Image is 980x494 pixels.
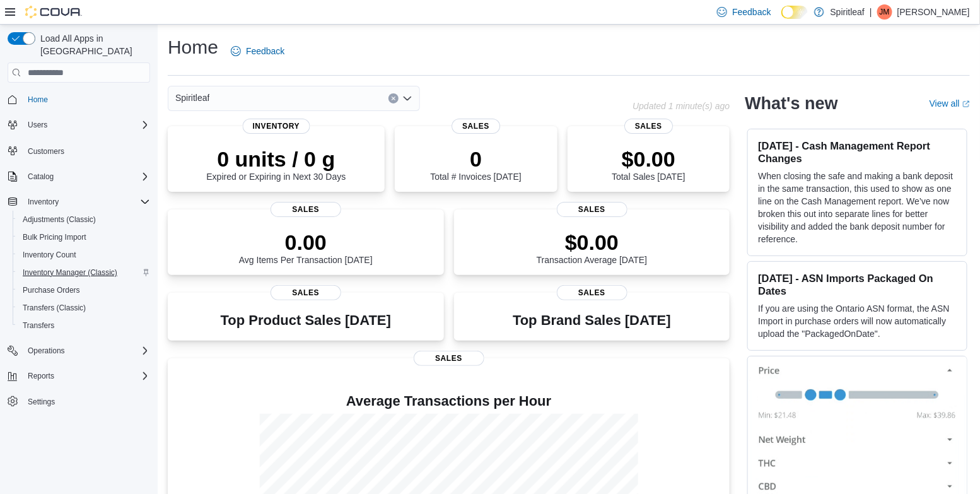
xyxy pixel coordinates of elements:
[758,139,957,165] h3: [DATE] - Cash Management Report Changes
[537,230,648,265] div: Transaction Average [DATE]
[28,397,55,407] span: Settings
[13,281,155,299] button: Purchase Orders
[18,247,81,262] a: Inventory Count
[732,6,771,18] span: Feedback
[23,285,80,295] span: Purchase Orders
[23,343,150,358] span: Operations
[18,230,150,245] span: Bulk Pricing Import
[23,250,76,260] span: Inventory Count
[23,232,86,242] span: Bulk Pricing Import
[23,169,150,184] span: Catalog
[745,93,837,114] h2: What's new
[168,35,218,60] h1: Home
[18,247,150,262] span: Inventory Count
[18,300,150,315] span: Transfers (Classic)
[13,228,155,246] button: Bulk Pricing Import
[18,300,91,315] a: Transfers (Classic)
[28,371,54,381] span: Reports
[28,95,48,105] span: Home
[271,285,341,300] span: Sales
[880,4,890,20] span: JM
[452,119,500,134] span: Sales
[18,318,150,333] span: Transfers
[831,4,865,20] p: Spiritleaf
[781,6,808,19] input: Dark Mode
[962,100,970,108] svg: External link
[870,4,872,20] p: |
[23,117,150,132] span: Users
[877,4,892,20] div: Jessica M
[3,392,155,411] button: Settings
[8,85,150,444] nav: Complex example
[23,91,150,107] span: Home
[23,143,150,158] span: Customers
[23,394,60,409] a: Settings
[23,194,150,209] span: Inventory
[18,230,91,245] a: Bulk Pricing Import
[23,117,52,132] button: Users
[178,394,720,409] h4: Average Transactions per Hour
[23,92,53,107] a: Home
[612,146,685,182] div: Total Sales [DATE]
[271,202,341,217] span: Sales
[3,90,155,109] button: Home
[3,193,155,211] button: Inventory
[23,194,64,209] button: Inventory
[3,168,155,185] button: Catalog
[221,313,391,328] h3: Top Product Sales [DATE]
[206,146,346,172] p: 0 units / 0 g
[226,38,289,64] a: Feedback
[13,299,155,317] button: Transfers (Classic)
[758,272,957,297] h3: [DATE] - ASN Imports Packaged On Dates
[23,268,117,278] span: Inventory Manager (Classic)
[624,119,673,134] span: Sales
[18,318,59,333] a: Transfers
[23,321,54,331] span: Transfers
[23,343,70,358] button: Operations
[25,6,82,18] img: Cova
[13,211,155,228] button: Adjustments (Classic)
[3,342,155,360] button: Operations
[28,197,59,207] span: Inventory
[612,146,685,172] p: $0.00
[206,146,346,182] div: Expired or Expiring in Next 30 Days
[3,116,155,134] button: Users
[430,146,521,182] div: Total # Invoices [DATE]
[239,230,373,255] p: 0.00
[23,394,150,409] span: Settings
[18,283,85,298] a: Purchase Orders
[239,230,373,265] div: Avg Items Per Transaction [DATE]
[23,368,150,384] span: Reports
[175,90,209,105] span: Spiritleaf
[930,98,970,109] a: View allExternal link
[35,32,150,57] span: Load All Apps in [GEOGRAPHIC_DATA]
[23,144,69,159] a: Customers
[28,346,65,356] span: Operations
[537,230,648,255] p: $0.00
[28,120,47,130] span: Users
[414,351,484,366] span: Sales
[430,146,521,172] p: 0
[633,101,730,111] p: Updated 1 minute(s) ago
[388,93,399,103] button: Clear input
[758,302,957,340] p: If you are using the Ontario ASN format, the ASN Import in purchase orders will now automatically...
[18,265,150,280] span: Inventory Manager (Classic)
[246,45,284,57] span: Feedback
[18,212,150,227] span: Adjustments (Classic)
[18,212,101,227] a: Adjustments (Classic)
[557,202,627,217] span: Sales
[28,172,54,182] span: Catalog
[557,285,627,300] span: Sales
[23,368,59,384] button: Reports
[13,317,155,334] button: Transfers
[897,4,970,20] p: [PERSON_NAME]
[23,215,96,225] span: Adjustments (Classic)
[513,313,671,328] h3: Top Brand Sales [DATE]
[13,264,155,281] button: Inventory Manager (Classic)
[23,169,59,184] button: Catalog
[402,93,412,103] button: Open list of options
[758,170,957,245] p: When closing the safe and making a bank deposit in the same transaction, this used to show as one...
[243,119,310,134] span: Inventory
[3,141,155,160] button: Customers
